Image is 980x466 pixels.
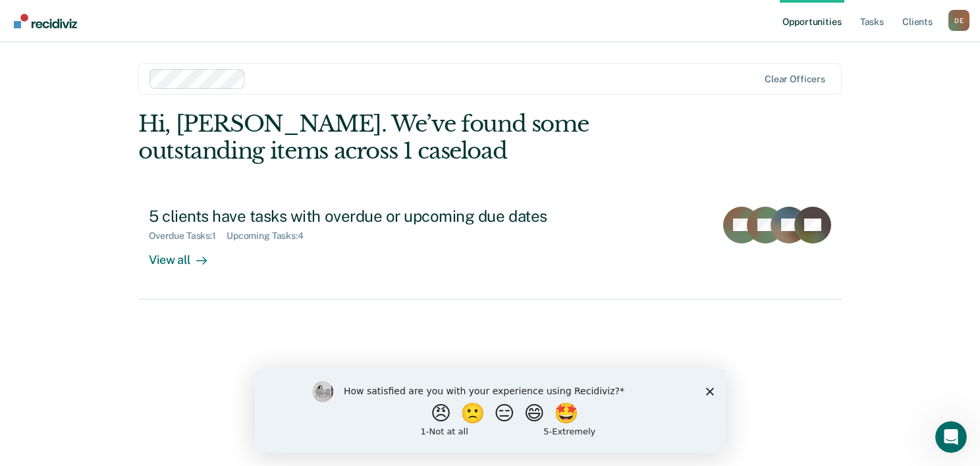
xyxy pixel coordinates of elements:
[149,242,223,267] div: View all
[138,196,842,299] a: 5 clients have tasks with overdue or upcoming due datesOverdue Tasks:1Upcoming Tasks:4View all
[935,421,967,453] iframe: Intercom live chat
[254,368,726,453] iframe: Survey by Kim from Recidiviz
[14,14,77,28] img: Recidiviz
[765,74,825,85] div: Clear officers
[149,207,611,226] div: 5 clients have tasks with overdue or upcoming due dates
[948,10,969,31] div: D E
[227,230,314,242] div: Upcoming Tasks : 4
[149,230,227,242] div: Overdue Tasks : 1
[948,10,969,31] button: Profile dropdown button
[138,111,701,165] div: Hi, [PERSON_NAME]. We’ve found some outstanding items across 1 caseload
